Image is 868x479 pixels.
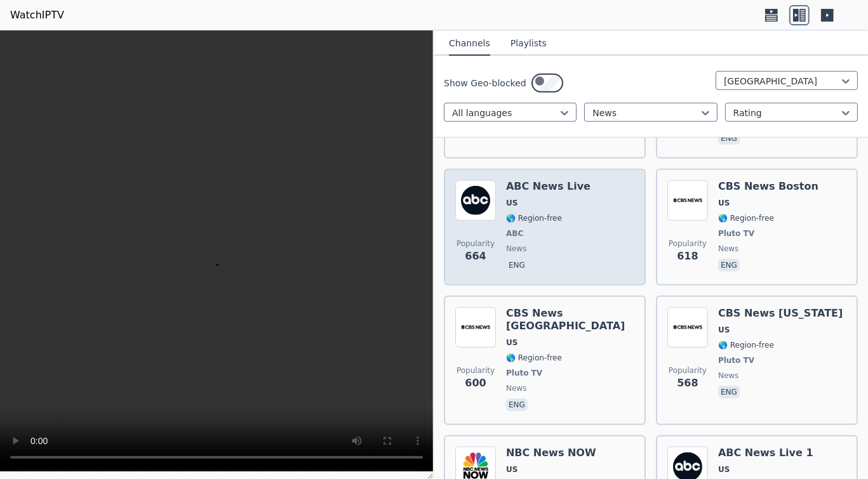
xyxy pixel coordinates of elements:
[718,386,740,398] p: eng
[444,77,526,89] label: Show Geo-blocked
[465,376,486,391] span: 600
[667,307,708,348] img: CBS News New York
[449,32,490,56] button: Channels
[718,228,754,239] span: Pluto TV
[506,353,562,363] span: 🌎 Region-free
[677,249,698,264] span: 618
[506,198,517,208] span: US
[506,338,517,348] span: US
[465,249,486,264] span: 664
[718,340,774,350] span: 🌎 Region-free
[718,180,818,193] h6: CBS News Boston
[10,8,64,23] a: WatchIPTV
[718,325,730,335] span: US
[506,244,526,254] span: news
[718,259,740,272] p: eng
[718,198,730,208] span: US
[506,259,528,272] p: eng
[718,132,740,145] p: eng
[718,464,730,475] span: US
[506,383,526,393] span: news
[718,355,754,365] span: Pluto TV
[718,447,813,459] h6: ABC News Live 1
[667,180,708,221] img: CBS News Boston
[506,228,523,239] span: ABC
[506,307,634,332] h6: CBS News [GEOGRAPHIC_DATA]
[718,371,738,381] span: news
[718,307,843,320] h6: CBS News [US_STATE]
[506,447,596,459] h6: NBC News NOW
[506,180,591,193] h6: ABC News Live
[669,239,707,249] span: Popularity
[506,464,517,475] span: US
[669,365,707,376] span: Popularity
[457,239,495,249] span: Popularity
[718,244,738,254] span: news
[511,32,547,56] button: Playlists
[506,213,562,223] span: 🌎 Region-free
[455,180,496,221] img: ABC News Live
[455,307,496,348] img: CBS News Los Angeles
[506,368,542,378] span: Pluto TV
[506,398,528,411] p: eng
[718,213,774,223] span: 🌎 Region-free
[457,365,495,376] span: Popularity
[677,376,698,391] span: 568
